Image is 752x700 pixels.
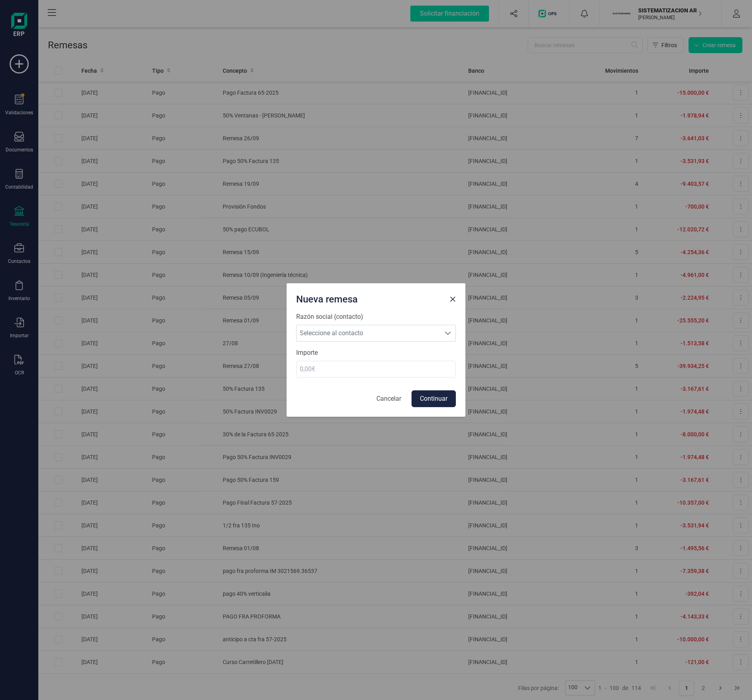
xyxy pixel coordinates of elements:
[296,361,456,378] input: 0,00€
[293,290,446,306] div: Nueva remesa
[296,348,456,358] label: Importe
[446,293,459,306] button: Close
[297,325,440,341] span: Seleccione al contacto
[296,312,456,322] label: Razón social (contacto)
[376,394,401,404] p: Cancelar
[412,390,456,407] button: Continuar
